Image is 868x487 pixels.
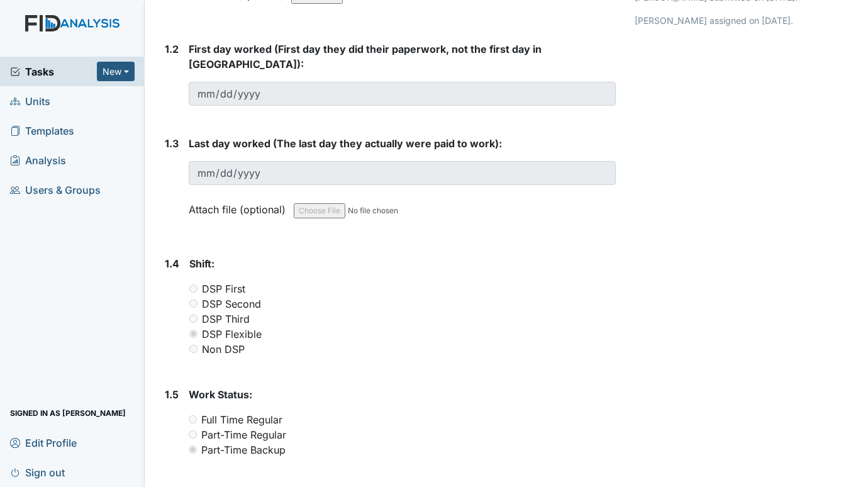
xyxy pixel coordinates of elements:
label: Part-Time Backup [201,442,286,457]
span: Shift: [189,257,214,270]
label: Non DSP [202,342,245,357]
input: DSP Third [189,315,198,323]
a: Tasks [10,64,97,79]
span: Units [10,91,50,111]
input: DSP Flexible [189,330,198,338]
button: New [97,62,135,81]
input: DSP Second [189,299,198,308]
label: 1.5 [165,387,179,402]
span: Templates [10,121,74,140]
label: DSP Second [202,296,261,311]
label: Full Time Regular [201,412,282,427]
span: Signed in as [PERSON_NAME] [10,403,126,423]
span: First day worked (First day they did their paperwork, not the first day in [GEOGRAPHIC_DATA]): [189,43,542,70]
input: Full Time Regular [189,415,197,423]
input: Part-Time Backup [189,445,197,454]
span: Work Status: [189,388,252,401]
label: 1.2 [165,42,179,57]
label: Attach file (optional) [189,195,291,217]
label: DSP First [202,281,245,296]
label: Part-Time Regular [201,427,286,442]
label: DSP Third [202,311,250,327]
span: Users & Groups [10,180,101,199]
label: DSP Flexible [202,327,262,342]
input: Part-Time Regular [189,430,197,439]
p: [PERSON_NAME] assigned on [DATE]. [635,14,853,27]
input: DSP First [189,284,198,293]
span: Analysis [10,150,66,170]
span: Sign out [10,462,65,482]
input: Non DSP [189,345,198,353]
label: 1.4 [165,256,179,271]
span: Edit Profile [10,433,77,452]
label: 1.3 [165,136,179,151]
span: Last day worked (The last day they actually were paid to work): [189,137,502,150]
